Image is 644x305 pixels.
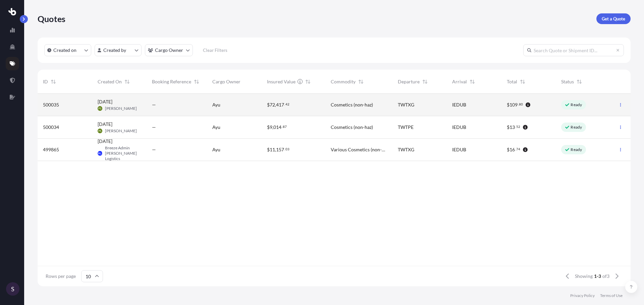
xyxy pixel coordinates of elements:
[561,78,574,85] span: Status
[11,286,14,292] span: S
[152,124,156,131] span: —
[570,293,595,298] a: Privacy Policy
[509,102,518,107] span: 109
[304,78,312,86] button: Sort
[398,78,420,85] span: Departure
[285,148,289,150] span: 03
[273,125,281,130] span: 014
[516,148,520,150] span: 74
[98,98,112,105] span: [DATE]
[275,102,276,107] span: ,
[43,78,48,85] span: ID
[331,124,373,131] span: Cosmetics (non-haz)
[53,47,76,54] p: Created on
[46,273,76,280] span: Rows per page
[270,102,275,107] span: 72
[509,147,515,152] span: 16
[212,146,220,153] span: Ayu
[276,102,284,107] span: 417
[285,103,289,105] span: 42
[145,44,193,56] button: cargoOwner Filter options
[98,121,112,128] span: [DATE]
[507,102,509,107] span: $
[270,125,272,130] span: 9
[123,78,131,86] button: Sort
[468,78,476,86] button: Sort
[571,102,582,107] p: Ready
[49,78,57,86] button: Sort
[267,147,270,152] span: $
[270,147,275,152] span: 11
[212,124,220,131] span: Ayu
[267,102,270,107] span: $
[196,45,234,56] button: Clear Filters
[452,124,466,131] span: IEDUB
[98,138,112,145] span: [DATE]
[452,146,466,153] span: IEDUB
[519,78,527,86] button: Sort
[284,103,285,105] span: .
[95,44,142,56] button: createdBy Filter options
[600,293,623,298] a: Terms of Use
[98,105,101,112] span: PS
[98,128,101,134] span: PS
[575,273,593,280] span: Showing
[421,78,429,86] button: Sort
[193,78,201,86] button: Sort
[515,148,516,150] span: .
[43,146,59,153] span: 499865
[571,125,582,130] p: Ready
[152,78,191,85] span: Booking Reference
[515,126,516,128] span: .
[44,44,91,56] button: createdOn Filter options
[331,78,356,85] span: Commodity
[398,101,414,108] span: TWTXG
[518,103,519,105] span: .
[276,147,284,152] span: 157
[103,47,126,54] p: Created by
[267,78,296,85] span: Insured Value
[282,126,282,128] span: .
[283,126,287,128] span: 87
[594,273,601,280] span: 1-3
[509,125,515,130] span: 13
[155,47,183,54] p: Cargo Owner
[523,44,624,56] input: Search Quote or Shipment ID...
[98,78,122,85] span: Created On
[602,15,625,22] p: Get a Quote
[272,125,273,130] span: ,
[596,13,631,24] a: Get a Quote
[507,147,509,152] span: $
[284,148,285,150] span: .
[275,147,276,152] span: ,
[516,126,520,128] span: 52
[452,101,466,108] span: IEDUB
[571,147,582,152] p: Ready
[105,145,142,161] span: Breeze Admin [PERSON_NAME] Logistics
[43,101,59,108] span: 500035
[398,124,414,131] span: TWTPE
[507,78,517,85] span: Total
[398,146,414,153] span: TWTXG
[267,125,270,130] span: $
[43,124,59,131] span: 500034
[575,78,583,86] button: Sort
[357,78,365,86] button: Sort
[519,103,523,105] span: 80
[331,146,387,153] span: Various Cosmetics (non-hazardous)
[452,78,467,85] span: Arrival
[212,101,220,108] span: Ayu
[602,273,609,280] span: of 3
[105,106,137,111] span: [PERSON_NAME]
[90,150,110,157] span: [PERSON_NAME]
[203,47,227,54] p: Clear Filters
[507,125,509,130] span: $
[105,128,137,134] span: [PERSON_NAME]
[38,13,65,24] p: Quotes
[212,78,240,85] span: Cargo Owner
[152,146,156,153] span: —
[152,101,156,108] span: —
[331,101,373,108] span: Cosmetics (non-haz)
